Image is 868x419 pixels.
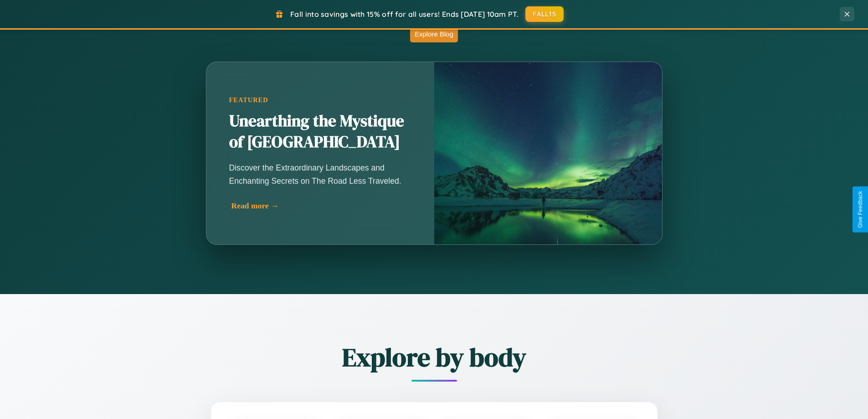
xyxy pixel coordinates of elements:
[410,26,458,42] button: Explore Blog
[290,10,519,19] span: Fall into savings with 15% off for all users! Ends [DATE] 10am PT.
[525,6,564,22] button: FALL15
[857,191,863,228] div: Give Feedback
[229,96,411,104] div: Featured
[161,340,708,375] h2: Explore by body
[229,111,411,153] h2: Unearthing the Mystique of [GEOGRAPHIC_DATA]
[229,161,411,187] p: Discover the Extraordinary Landscapes and Enchanting Secrets on The Road Less Traveled.
[231,201,414,211] div: Read more →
